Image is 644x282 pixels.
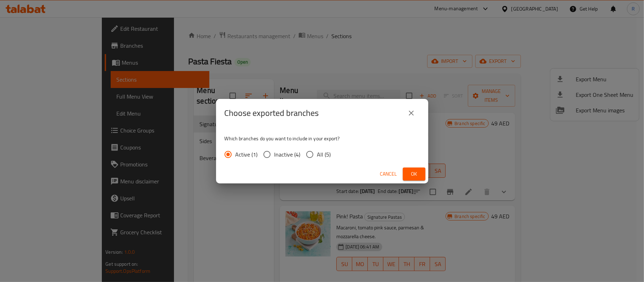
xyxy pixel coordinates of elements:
button: close [403,105,420,122]
span: Inactive (4) [274,150,301,159]
button: Ok [403,168,425,181]
p: Which branches do you want to include in your export? [225,135,420,142]
button: Cancel [377,168,400,181]
span: Active (1) [236,150,258,159]
span: Ok [408,170,420,178]
span: Cancel [380,170,397,178]
h2: Choose exported branches [225,107,319,119]
span: All (5) [317,150,331,159]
